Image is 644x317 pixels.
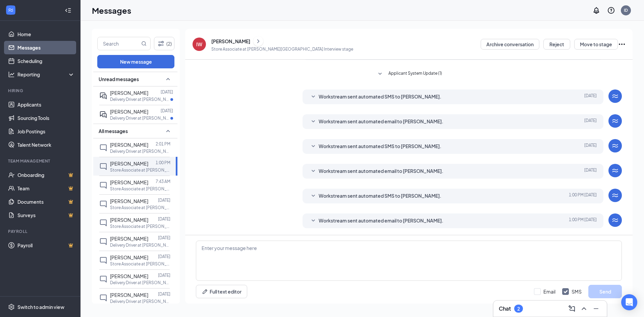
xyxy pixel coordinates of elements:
[579,303,589,314] button: ChevronUp
[110,273,148,279] span: [PERSON_NAME]
[17,54,75,68] a: Scheduling
[618,40,626,48] svg: Ellipses
[17,208,75,222] a: SurveysCrown
[17,125,75,138] a: Job Postings
[499,305,511,312] h3: Chat
[99,200,107,208] svg: ChatInactive
[99,144,107,152] svg: ChatInactive
[110,224,170,229] p: Store Associate at [PERSON_NAME]
[110,198,148,204] span: [PERSON_NAME]
[65,7,71,14] svg: Collapse
[621,294,637,310] div: Open Intercom Messenger
[584,142,597,150] span: [DATE]
[607,6,615,14] svg: QuestionInfo
[319,142,441,150] span: Workstream sent automated SMS to [PERSON_NAME].
[8,88,73,93] div: Hiring
[110,292,148,298] span: [PERSON_NAME]
[388,70,442,78] span: Applicant System Update (1)
[99,92,107,100] svg: ActiveDoubleChat
[584,167,597,175] span: [DATE]
[110,299,170,304] p: Delivery Driver at [PERSON_NAME]
[110,254,148,260] span: [PERSON_NAME]
[110,186,170,192] p: Store Associate at [PERSON_NAME]
[319,217,443,225] span: Workstream sent automated email to [PERSON_NAME].
[110,161,148,167] span: [PERSON_NAME]
[309,93,317,101] svg: SmallChevronDown
[158,216,170,222] p: [DATE]
[376,70,384,78] svg: SmallChevronDown
[611,216,619,224] svg: WorkstreamLogo
[110,261,170,267] p: Store Associate at [PERSON_NAME]
[8,71,15,78] svg: Analysis
[309,217,317,225] svg: SmallChevronDown
[580,305,588,313] svg: ChevronUp
[319,93,441,101] span: Workstream sent automated SMS to [PERSON_NAME].
[158,272,170,278] p: [DATE]
[164,75,172,83] svg: SmallChevronUp
[110,90,148,96] span: [PERSON_NAME]
[97,55,174,68] button: New message
[156,160,170,166] p: 1:00 PM
[99,181,107,189] svg: ChatInactive
[17,41,75,54] a: Messages
[569,217,597,225] span: [DATE] 1:00 PM
[110,242,170,248] p: Delivery Driver at [PERSON_NAME]
[158,197,170,203] p: [DATE]
[110,280,170,286] p: Delivery Driver at [PERSON_NAME]
[110,217,148,223] span: [PERSON_NAME]
[141,41,147,46] svg: MagnifyingGlass
[17,304,64,310] div: Switch to admin view
[99,163,107,171] svg: ChatInactive
[196,41,202,48] div: IW
[17,138,75,151] a: Talent Network
[309,142,317,150] svg: SmallChevronDown
[611,142,619,150] svg: WorkstreamLogo
[157,40,165,48] svg: Filter
[309,192,317,200] svg: SmallChevronDown
[309,118,317,126] svg: SmallChevronDown
[17,168,75,182] a: OnboardingCrown
[543,39,570,50] button: Reject
[567,303,577,314] button: ComposeMessage
[158,291,170,297] p: [DATE]
[584,118,597,126] span: [DATE]
[156,179,170,184] p: 7:43 AM
[611,117,619,125] svg: WorkstreamLogo
[98,37,140,50] input: Search
[17,111,75,125] a: Sourcing Tools
[158,254,170,259] p: [DATE]
[211,38,250,45] div: [PERSON_NAME]
[8,304,15,310] svg: Settings
[156,141,170,147] p: 2:01 PM
[110,205,170,210] p: Store Associate at [PERSON_NAME]
[99,76,139,82] span: Unread messages
[17,27,75,41] a: Home
[584,93,597,101] span: [DATE]
[99,275,107,283] svg: ChatInactive
[253,36,263,46] button: ChevronRight
[591,303,601,314] button: Minimize
[161,108,173,114] p: [DATE]
[110,109,148,115] span: [PERSON_NAME]
[624,7,628,13] div: ID
[92,5,131,16] h1: Messages
[574,39,618,50] button: Move to stage
[99,111,107,119] svg: ActiveDoubleChat
[110,179,148,185] span: [PERSON_NAME]
[110,142,148,148] span: [PERSON_NAME]
[99,256,107,264] svg: ChatInactive
[517,306,520,312] div: 2
[319,118,443,126] span: Workstream sent automated email to [PERSON_NAME].
[110,115,170,121] p: Delivery Driver at [PERSON_NAME]
[99,238,107,246] svg: ChatInactive
[110,167,170,173] p: Store Associate at [PERSON_NAME]
[592,305,600,313] svg: Minimize
[255,37,262,45] svg: ChevronRight
[611,167,619,175] svg: WorkstreamLogo
[611,191,619,199] svg: WorkstreamLogo
[592,6,600,14] svg: Notifications
[110,97,170,102] p: Delivery Driver at [PERSON_NAME]
[481,39,539,50] button: Archive conversation
[110,148,170,154] p: Delivery Driver at [PERSON_NAME]
[8,229,73,234] div: Payroll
